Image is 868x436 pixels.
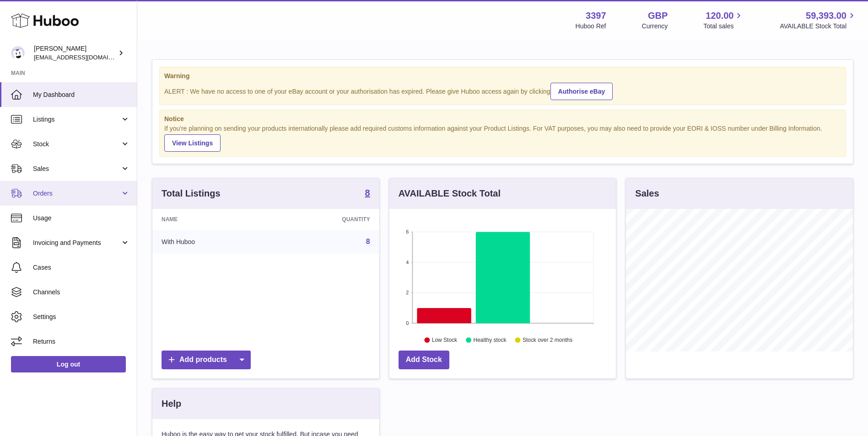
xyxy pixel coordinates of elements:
text: Low Stock [432,337,458,344]
text: Healthy stock [473,337,507,344]
a: Add products [162,351,251,369]
th: Quantity [272,209,379,230]
span: Total sales [703,22,744,31]
a: Add Stock [399,351,449,369]
text: 0 [406,320,409,326]
strong: GBP [648,10,668,22]
span: Stock [33,140,120,149]
text: 6 [406,229,409,234]
span: My Dashboard [33,90,130,99]
a: View Listings [164,134,221,152]
h3: Sales [635,187,659,200]
th: Name [152,209,272,230]
span: 120.00 [706,10,733,22]
span: Channels [33,288,130,297]
strong: Warning [164,72,841,80]
span: AVAILABLE Stock Total [780,22,857,31]
span: Cases [33,263,130,272]
span: Orders [33,189,120,198]
div: Currency [642,22,668,31]
a: 8 [365,188,370,199]
span: Sales [33,165,120,173]
text: 4 [406,260,409,265]
a: Log out [11,356,126,372]
div: [PERSON_NAME] [34,44,116,62]
span: Usage [33,214,130,223]
strong: 8 [365,188,370,197]
span: 59,393.00 [806,10,846,22]
a: 8 [366,238,370,245]
a: 59,393.00 AVAILABLE Stock Total [780,10,857,31]
div: ALERT : We have no access to one of your eBay account or your authorisation has expired. Please g... [164,81,841,100]
span: Invoicing and Payments [33,239,120,247]
span: Returns [33,337,130,346]
span: [EMAIL_ADDRESS][DOMAIN_NAME] [34,53,135,61]
h3: Help [162,398,181,410]
text: Stock over 2 months [523,337,572,344]
span: Settings [33,313,130,321]
a: 120.00 Total sales [703,10,744,31]
a: Authorise eBay [550,83,613,100]
h3: AVAILABLE Stock Total [399,187,501,200]
div: If you're planning on sending your products internationally please add required customs informati... [164,124,841,152]
div: Huboo Ref [576,22,606,31]
strong: Notice [164,115,841,123]
strong: 3397 [586,10,606,22]
span: Listings [33,115,120,124]
td: With Huboo [152,230,272,254]
img: sales@canchema.com [11,46,25,60]
text: 2 [406,290,409,296]
h3: Total Listings [162,187,221,200]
